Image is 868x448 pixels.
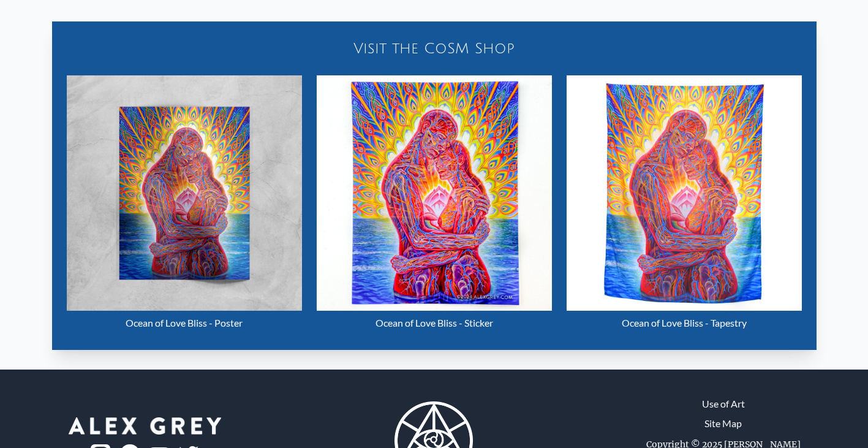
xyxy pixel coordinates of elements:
a: Ocean of Love Bliss - Poster [67,75,302,335]
div: Ocean of Love Bliss - Sticker [317,311,552,335]
a: Visit the CoSM Shop [59,29,809,68]
a: Ocean of Love Bliss - Sticker [317,75,552,335]
div: Ocean of Love Bliss - Tapestry [567,311,802,335]
img: Ocean of Love Bliss - Tapestry [567,75,802,311]
img: Ocean of Love Bliss - Sticker [317,75,552,311]
div: Ocean of Love Bliss - Poster [67,311,302,335]
a: Ocean of Love Bliss - Tapestry [567,75,802,335]
a: Site Map [704,416,742,431]
img: Ocean of Love Bliss - Poster [67,75,302,311]
a: Use of Art [702,397,745,411]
